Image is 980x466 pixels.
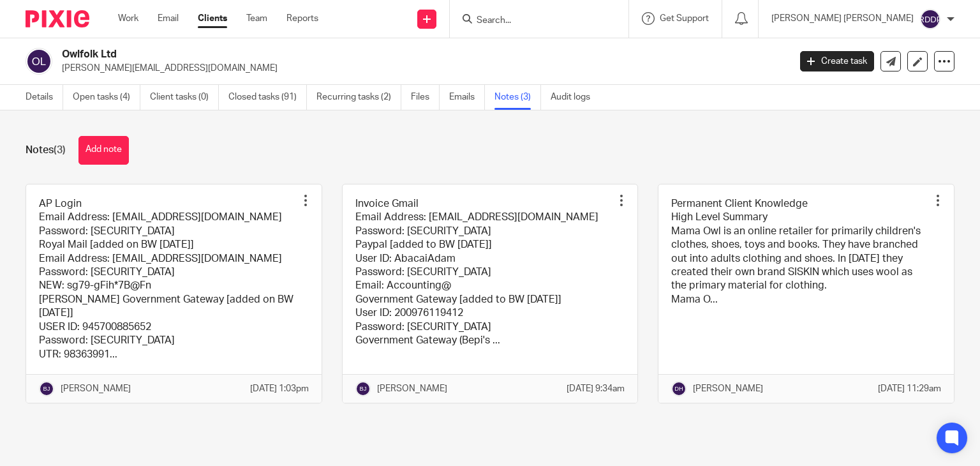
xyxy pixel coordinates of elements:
[158,12,179,25] a: Email
[26,85,63,110] a: Details
[26,48,52,75] img: svg%3E
[551,85,600,110] a: Audit logs
[475,15,590,27] input: Search
[250,382,309,395] p: [DATE] 1:03pm
[54,145,66,155] span: (3)
[61,382,131,395] p: [PERSON_NAME]
[198,12,227,25] a: Clients
[62,62,781,75] p: [PERSON_NAME][EMAIL_ADDRESS][DOMAIN_NAME]
[800,51,874,71] a: Create task
[660,14,709,23] span: Get Support
[26,10,89,27] img: Pixie
[377,382,447,395] p: [PERSON_NAME]
[246,12,267,25] a: Team
[118,12,138,25] a: Work
[671,381,687,396] img: svg%3E
[411,85,440,110] a: Files
[62,48,637,61] h2: Owlfolk Ltd
[693,382,763,395] p: [PERSON_NAME]
[878,382,941,395] p: [DATE] 11:29am
[26,144,66,157] h1: Notes
[73,85,140,110] a: Open tasks (4)
[78,136,129,165] button: Add note
[150,85,219,110] a: Client tasks (0)
[286,12,318,25] a: Reports
[355,381,371,396] img: svg%3E
[449,85,485,110] a: Emails
[771,12,914,25] p: [PERSON_NAME] [PERSON_NAME]
[920,9,940,29] img: svg%3E
[316,85,401,110] a: Recurring tasks (2)
[39,381,54,396] img: svg%3E
[567,382,625,395] p: [DATE] 9:34am
[228,85,307,110] a: Closed tasks (91)
[494,85,541,110] a: Notes (3)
